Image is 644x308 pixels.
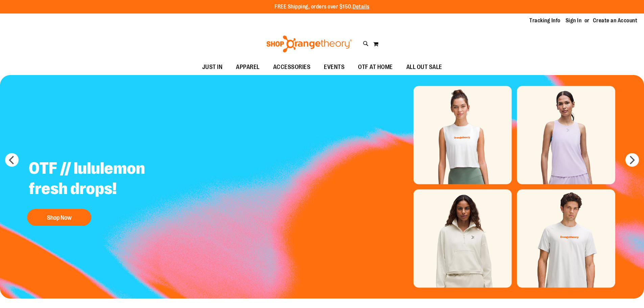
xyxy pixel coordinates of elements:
span: JUST IN [202,60,223,75]
a: OTF // lululemon fresh drops! Shop Now [24,153,192,229]
a: Details [353,4,369,10]
button: prev [5,153,19,167]
a: Sign In [566,17,582,24]
h2: OTF // lululemon fresh drops! [24,153,192,206]
img: Shop Orangetheory [265,35,353,52]
span: OTF AT HOME [358,60,393,75]
span: APPAREL [236,60,260,75]
a: Create an Account [593,17,638,24]
span: ACCESSORIES [273,60,311,75]
button: Shop Now [27,209,91,226]
span: ALL OUT SALE [406,60,442,75]
span: EVENTS [324,60,344,75]
a: Tracking Info [529,17,560,24]
button: next [625,153,639,167]
p: FREE Shipping, orders over $150. [275,3,369,11]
